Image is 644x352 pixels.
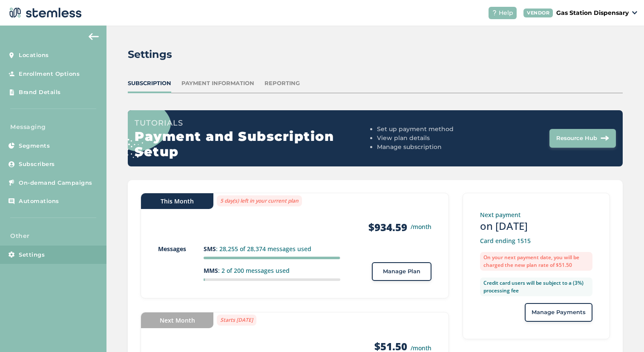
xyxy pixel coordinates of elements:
h2: Payment and Subscription Setup [135,129,374,160]
iframe: Chat Widget [601,311,644,352]
label: Starts [DATE] [217,315,256,326]
div: Next Month [141,312,213,328]
img: icon-help-white-03924b79.svg [492,10,497,15]
span: Help [499,9,513,17]
h2: Settings [128,47,172,62]
p: : 28,255 of 28,374 messages used [204,244,340,253]
p: Messages [158,244,204,253]
button: Manage Plan [372,262,431,281]
span: Segments [19,142,50,150]
label: On your next payment date, you will be charged the new plan rate of $51.50 [480,252,592,271]
span: On-demand Campaigns [19,179,92,187]
span: Manage Payments [532,308,586,317]
h3: Tutorials [135,117,374,129]
label: 5 day(s) left in your current plan [217,195,302,206]
span: Locations [19,51,49,60]
span: Manage Plan [383,267,420,276]
p: Card ending 1515 [480,236,592,245]
button: Manage Payments [525,303,592,322]
label: Credit card users will be subject to a (3%) processing fee [480,278,592,296]
img: icon_down-arrow-small-66adaf34.svg [632,11,637,14]
img: icon-arrow-back-accent-c549486e.svg [89,33,99,40]
div: Subscription [128,79,171,88]
span: Enrollment Options [19,70,80,78]
li: Set up payment method [377,125,494,134]
img: logo-dark-0685b13c.svg [7,4,82,21]
strong: SMS [204,245,216,253]
div: This Month [141,193,213,209]
small: /month [411,222,431,231]
strong: $934.59 [368,220,407,234]
strong: MMS [204,266,218,275]
span: Resource Hub [556,134,597,143]
div: Reporting [264,79,300,88]
div: Payment Information [181,79,254,88]
small: /month [411,344,431,352]
p: Next payment [480,210,592,219]
p: Gas Station Dispensary [556,9,629,17]
li: Manage subscription [377,143,494,152]
p: : 2 of 200 messages used [204,266,340,275]
div: VENDOR [523,9,553,17]
span: Automations [19,197,59,206]
span: Brand Details [19,88,61,97]
span: Settings [19,251,45,259]
span: Subscribers [19,160,55,169]
h3: on [DATE] [480,219,592,233]
button: Resource Hub [549,129,616,148]
li: View plan details [377,134,494,143]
